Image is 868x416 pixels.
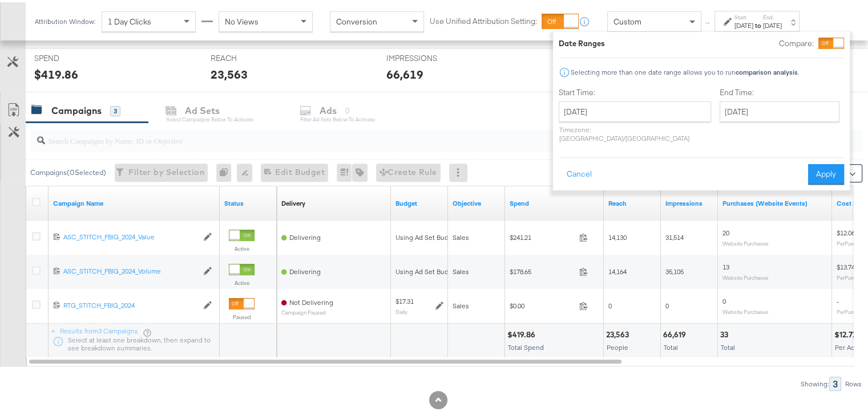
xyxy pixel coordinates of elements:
[559,36,605,47] div: Date Ranges
[63,299,197,308] a: RTG_STITCH_FBIG_2024
[720,85,844,96] label: End Time:
[736,66,798,74] strong: comparison analysis
[722,197,827,206] a: The number of times a purchase was made tracked by your Custom Audience pixel on your website aft...
[395,295,414,304] div: $17.31
[608,231,627,239] span: 14,130
[608,265,627,274] span: 14,164
[510,265,575,274] span: $178.65
[720,327,732,338] div: 33
[281,197,305,206] a: Reflects the ability of your Ad Campaign to achieve delivery based on ad states, schedule and bud...
[453,299,469,308] span: Sales
[722,306,769,313] sub: Website Purchases
[800,378,829,386] div: Showing:
[510,197,599,206] a: The total amount spent to date.
[763,19,782,28] div: [DATE]
[216,161,237,180] div: 0
[211,51,296,62] span: REACH
[34,51,120,62] span: SPEND
[508,341,544,349] span: Total Spend
[835,341,866,349] span: Per Action
[837,238,867,244] sub: Per Purchase
[559,162,600,182] button: Cancel
[281,197,305,206] div: Delivery
[229,311,255,319] label: Paused
[664,341,678,349] span: Total
[837,295,839,303] span: -
[289,296,333,304] span: Not Delivering
[63,264,197,274] a: ASC_STITCH_FBIG_2024_Volume
[45,123,788,145] input: Search Campaigns by Name, ID or Objective
[753,19,763,27] strong: to
[734,11,753,19] label: Start:
[229,243,255,250] label: Active
[224,197,272,206] a: Shows the current state of your Ad Campaign.
[510,299,575,308] span: $0.00
[453,197,500,206] a: Your campaign's objective.
[665,197,713,206] a: The number of times your ad was served. On mobile apps an ad is counted as served the first time ...
[34,64,78,80] div: $419.86
[395,306,407,313] sub: Daily
[110,104,120,114] div: 3
[386,51,472,62] span: IMPRESSIONS
[229,277,255,284] label: Active
[829,374,841,389] div: 3
[613,14,641,25] span: Custom
[665,299,669,308] span: 0
[722,238,769,244] sub: Website Purchases
[507,327,539,338] div: $419.86
[34,15,96,23] div: Attribution Window:
[559,85,711,96] label: Start Time:
[453,231,469,239] span: Sales
[837,226,855,235] span: $12.06
[808,162,844,182] button: Apply
[837,260,855,269] span: $13.74
[665,265,684,274] span: 35,105
[607,341,628,349] span: People
[108,14,151,25] span: 1 Day Clicks
[281,307,333,313] sub: Campaign Paused
[722,260,729,269] span: 13
[395,265,459,274] div: Using Ad Set Budget
[837,272,867,279] sub: Per Purchase
[336,14,377,25] span: Conversion
[559,123,711,140] p: Timezone: [GEOGRAPHIC_DATA]/[GEOGRAPHIC_DATA]
[211,64,248,80] div: 23,563
[721,341,735,349] span: Total
[763,11,782,19] label: End:
[663,327,689,338] div: 66,619
[289,265,321,274] span: Delivering
[510,231,575,239] span: $241.21
[722,226,729,235] span: 20
[722,272,769,279] sub: Website Purchases
[722,295,726,303] span: 0
[608,197,656,206] a: The number of people your ad was served to.
[608,299,612,308] span: 0
[386,64,423,80] div: 66,619
[395,231,459,240] div: Using Ad Set Budget
[63,230,197,240] a: ASC_STITCH_FBIG_2024_Value
[395,197,443,206] a: The maximum amount you're willing to spend on your ads, on average each day or over the lifetime ...
[289,231,321,239] span: Delivering
[225,14,259,25] span: No Views
[834,327,860,338] div: $12.72
[430,14,537,25] label: Use Unified Attribution Setting:
[703,19,713,23] span: ↑
[570,66,800,74] div: Selecting more than one date range allows you to run .
[606,327,632,338] div: 23,563
[837,306,867,313] sub: Per Purchase
[453,265,469,274] span: Sales
[779,36,814,47] label: Compare:
[845,378,862,386] div: Rows
[51,102,102,115] div: Campaigns
[30,165,106,176] div: Campaigns ( 0 Selected)
[53,197,215,206] a: Your campaign name.
[734,19,753,28] div: [DATE]
[665,231,684,239] span: 31,514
